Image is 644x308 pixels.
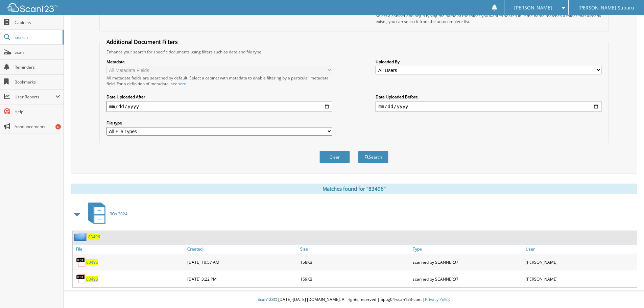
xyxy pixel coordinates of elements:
[358,151,388,163] button: Search
[524,272,637,286] div: [PERSON_NAME]
[319,151,350,163] button: Clear
[76,257,86,267] img: PDF.png
[177,81,186,87] a: here
[610,276,644,308] iframe: Chat Widget
[524,255,637,269] div: [PERSON_NAME]
[15,79,60,85] span: Bookmarks
[299,255,411,269] div: 158KB
[106,101,332,112] input: start
[15,49,60,55] span: Scan
[186,244,299,254] a: Created
[103,38,181,46] legend: Additional Document Filters
[299,272,411,286] div: 169KB
[73,244,186,254] a: File
[88,234,100,240] a: 83496
[86,259,98,265] a: 83496
[103,49,605,55] div: Enhance your search for specific documents using filters such as date and file type.
[299,244,411,254] a: Size
[578,6,634,10] span: [PERSON_NAME] Subaru
[55,124,61,129] div: 6
[76,274,86,284] img: PDF.png
[376,59,601,65] label: Uploaded By
[411,244,524,254] a: Type
[15,20,60,25] span: Cabinets
[15,94,55,100] span: User Reports
[106,94,332,100] label: Date Uploaded After
[411,272,524,286] div: scanned by SCANNER07
[186,272,299,286] div: [DATE] 3:22 PM
[524,244,637,254] a: User
[376,13,601,24] div: Select a cabinet and begin typing the name of the folder you want to search in. If the name match...
[86,276,98,282] a: 83496
[106,75,332,87] div: All metadata fields are searched by default. Select a cabinet with metadata to enable filtering b...
[411,255,524,269] div: scanned by SCANNER07
[106,120,332,126] label: File type
[376,94,601,100] label: Date Uploaded Before
[110,211,127,217] span: ROs 2024
[7,3,57,12] img: scan123-logo-white.svg
[71,184,637,194] div: Matches found for "83496"
[15,109,60,115] span: Help
[376,101,601,112] input: end
[186,255,299,269] div: [DATE] 10:57 AM
[106,59,332,65] label: Metadata
[15,64,60,70] span: Reminders
[74,233,88,241] img: folder2.png
[15,124,60,129] span: Announcements
[15,34,59,40] span: Search
[64,291,644,308] div: © [DATE]-[DATE] [DOMAIN_NAME]. All rights reserved | appg04-scan123-com |
[514,6,552,10] span: [PERSON_NAME]
[258,297,274,302] span: Scan123
[425,297,450,302] a: Privacy Policy
[84,200,127,227] a: ROs 2024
